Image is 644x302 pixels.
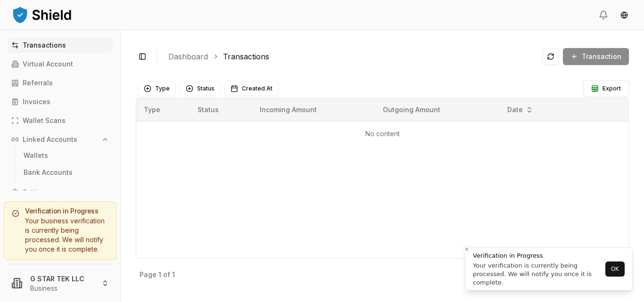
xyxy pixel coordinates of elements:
button: Created At [224,81,279,96]
p: of [163,271,170,278]
div: Your business verification is currently being processed. We will notify you once it is complete. [12,216,108,254]
p: Page [140,271,157,278]
a: Wallets [20,148,102,163]
a: Invoices [8,94,113,109]
h5: Verification in Progress [12,208,108,214]
p: Referrals [23,80,53,86]
p: Settings [23,189,50,196]
span: Created At [242,85,272,92]
p: Virtual Account [23,61,73,67]
button: Status [180,81,221,96]
img: ShieldPay Logo [11,5,73,24]
button: OK [605,261,625,277]
p: Bank Accounts [24,169,73,176]
button: Settings [8,185,113,200]
a: Wallet Scans [8,113,113,128]
div: Verification in Progress [473,251,603,261]
p: 1 [158,271,161,278]
a: Transactions [223,51,269,62]
button: G STAR TEK LLCBusiness [4,268,116,298]
button: Export [583,80,629,97]
p: Business [30,284,94,293]
p: 1 [172,271,175,278]
p: Linked Accounts [23,136,77,143]
a: Transactions [8,38,113,53]
a: Dashboard [168,51,208,62]
a: Referrals [8,75,113,90]
div: Your verification is currently being processed. We will notify you once it is complete. [473,261,603,287]
a: Virtual Account [8,57,113,72]
a: Bank Accounts [20,165,102,180]
p: Wallet Scans [23,117,66,124]
button: Close toast [462,245,471,254]
p: Transactions [23,42,66,49]
button: Linked Accounts [8,132,113,147]
th: Status [190,98,252,121]
button: Type [138,81,176,96]
th: Type [136,98,190,121]
p: Wallets [24,152,48,159]
nav: breadcrumb [168,51,535,62]
button: Date [504,102,537,117]
th: Incoming Amount [252,98,375,121]
p: G STAR TEK LLC [30,274,94,284]
p: No content [144,129,621,139]
a: Verification in ProgressYour business verification is currently being processed. We will notify y... [4,202,116,260]
p: Invoices [23,98,50,105]
th: Outgoing Amount [375,98,499,121]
